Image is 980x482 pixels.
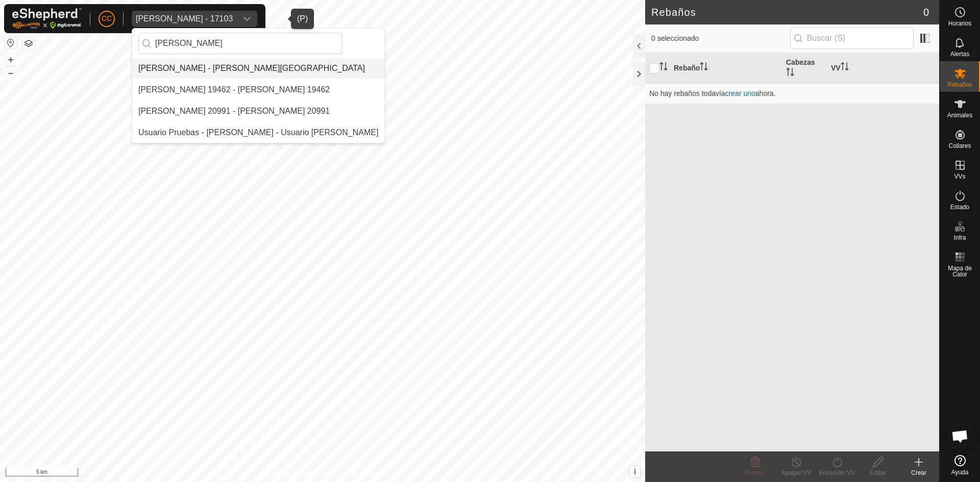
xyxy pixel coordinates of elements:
[659,64,668,72] p-sorticon: Activar para ordenar
[341,469,375,478] a: Contáctenos
[132,11,237,27] span: Javier Saavedra Rodriguez - 17103
[948,20,971,27] span: Horarios
[841,64,849,72] p-sorticon: Activar para ordenar
[670,53,782,84] th: Rebaño
[12,8,82,29] img: Logo Gallagher
[5,37,17,49] button: Restablecer Mapa
[132,122,384,143] li: Usuario Pruebas - Gregorio Alarcia
[132,101,384,121] li: GREGORIO MIGUEL GASPAR TORROBA 20991
[782,53,827,84] th: Cabezas
[5,54,17,66] button: +
[776,468,817,477] div: Apagar VV
[629,466,641,477] button: i
[947,112,972,118] span: Animales
[942,265,977,277] span: Mapa de Calor
[950,51,969,57] span: Alertas
[790,28,914,49] input: Buscar (S)
[953,235,966,241] span: Infra
[132,80,384,100] li: GREGORIO HERNANDEZ BLAZQUEZ 19462
[786,69,794,78] p-sorticon: Activar para ordenar
[857,468,898,477] div: Editar
[136,15,233,23] div: [PERSON_NAME] - 17103
[898,468,939,477] div: Crear
[5,67,17,79] button: –
[132,58,384,79] li: Alarcia Monja Farm
[923,5,929,20] span: 0
[948,143,971,149] span: Collares
[651,33,790,44] span: 0 seleccionado
[132,58,384,143] ul: Option List
[102,13,112,24] span: CC
[651,6,923,18] h2: Rebaños
[945,421,975,451] div: Chat abierto
[744,469,766,476] span: Eliminar
[827,53,939,84] th: VV
[138,62,365,74] div: [PERSON_NAME] - [PERSON_NAME][GEOGRAPHIC_DATA]
[270,469,329,478] a: Política de Privacidad
[645,83,939,104] td: No hay rebaños todavía ahora.
[725,89,755,97] a: crear uno
[954,173,965,180] span: VVs
[947,82,972,88] span: Rebaños
[22,37,35,49] button: Capas del Mapa
[138,105,330,117] div: [PERSON_NAME] 20991 - [PERSON_NAME] 20991
[950,204,969,210] span: Estado
[237,11,257,27] div: dropdown trigger
[817,468,857,477] div: Encender VV
[700,64,708,72] p-sorticon: Activar para ordenar
[138,33,342,54] input: Buscar por región, país, empresa o propiedad
[138,126,378,139] div: Usuario Pruebas - [PERSON_NAME] - Usuario [PERSON_NAME]
[634,467,636,476] span: i
[940,451,980,479] a: Ayuda
[138,84,330,96] div: [PERSON_NAME] 19462 - [PERSON_NAME] 19462
[951,469,969,475] span: Ayuda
